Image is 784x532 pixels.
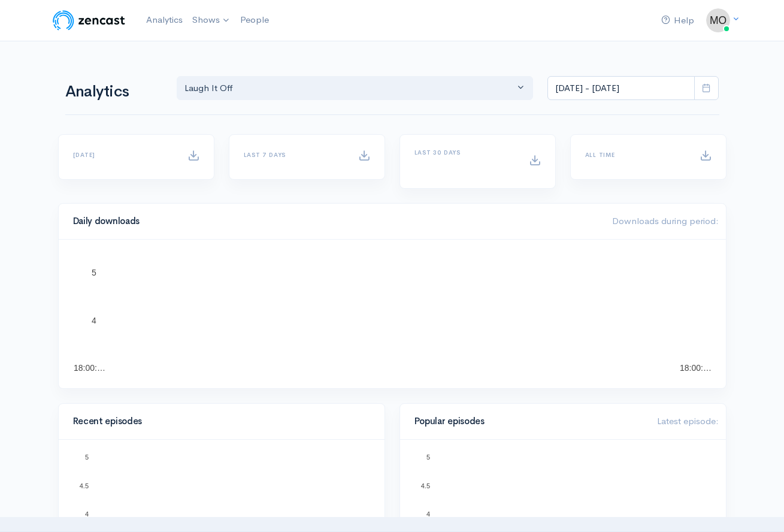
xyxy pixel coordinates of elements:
button: Laugh It Off [177,76,534,101]
h1: Analytics [65,83,162,101]
text: 18:00:… [74,363,105,373]
text: 5 [426,454,429,461]
text: 4 [426,510,429,518]
h6: All time [585,152,685,158]
h6: [DATE] [73,152,173,158]
svg: A chart. [73,254,712,374]
img: ZenCast Logo [51,8,127,32]
h6: Last 30 days [414,149,514,156]
span: Latest episode: [657,415,719,427]
img: ... [706,8,730,32]
text: 18:00:… [680,363,712,373]
text: 4.5 [79,482,88,489]
text: 5 [84,454,88,461]
text: 4 [84,510,88,518]
text: 5 [92,268,96,277]
h6: Last 7 days [244,152,344,158]
div: Laugh It Off [184,81,515,95]
h4: Popular episodes [414,416,643,427]
a: Shows [187,7,235,34]
h4: Recent episodes [73,416,363,427]
text: 4.5 [420,482,429,489]
text: 4 [92,316,96,325]
a: Help [656,8,699,34]
input: analytics date range selector [547,76,695,101]
a: Analytics [141,7,187,33]
a: People [235,7,274,33]
span: Downloads during period: [612,215,719,226]
h4: Daily downloads [73,216,598,226]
